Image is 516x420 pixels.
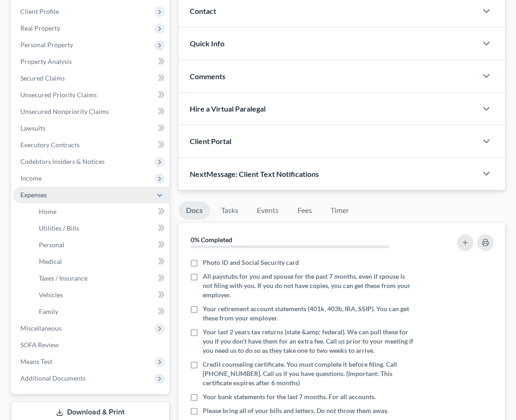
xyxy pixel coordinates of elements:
[20,74,65,82] span: Secured Claims
[31,303,169,320] a: Family
[20,357,52,365] span: Means Test
[20,341,59,349] span: SOFA Review
[13,120,169,137] a: Lawsuits
[20,41,73,49] span: Personal Property
[20,141,80,149] span: Executory Contracts
[31,203,169,220] a: Home
[39,291,63,299] span: Vehicles
[203,406,388,415] span: Please bring all of your bills and letters. Do not throw them away.
[190,72,225,81] span: Comments
[20,324,62,332] span: Miscellaneous
[20,91,97,99] span: Unsecured Priority Claims
[20,191,47,199] span: Expenses
[203,360,415,388] span: Credit counseling certificate. You must complete it before filing. Call [PHONE_NUMBER]. Call us i...
[190,6,216,15] span: Contact
[179,201,210,219] a: Docs
[20,174,42,182] span: Income
[203,327,415,355] span: Your last 2 years tax returns (state &amp; federal). We can pull these for you if you don’t have ...
[31,270,169,287] a: Taxes / Insurance
[31,237,169,253] a: Personal
[20,157,105,165] span: Codebtors Insiders & Notices
[13,137,169,153] a: Executory Contracts
[13,87,169,103] a: Unsecured Priority Claims
[39,224,79,232] span: Utilities / Bills
[20,24,60,32] span: Real Property
[31,220,169,237] a: Utilities / Bills
[39,207,56,215] span: Home
[249,201,286,219] a: Events
[203,258,299,267] span: Photo ID and Social Security card
[39,257,62,265] span: Medical
[190,137,231,145] span: Client Portal
[13,53,169,70] a: Property Analysis
[190,169,319,178] span: NextMessage: Client Text Notifications
[13,337,169,353] a: SOFA Review
[290,201,319,219] a: Fees
[20,107,109,115] span: Unsecured Nonpriority Claims
[31,253,169,270] a: Medical
[13,70,169,87] a: Secured Claims
[20,7,59,15] span: Client Profile
[203,304,415,323] span: Your retirement account statements (401k, 403b, IRA, SSIP). You can get these from your employer.
[203,392,376,401] span: Your bank statements for the last 7 months. For all accounts.
[20,374,86,382] span: Additional Documents
[203,272,415,300] span: All paystubs for you and spouse for the past 7 months, even if spouse is not filing with you. If ...
[39,274,87,282] span: Taxes / Insurance
[190,39,224,48] span: Quick Info
[31,287,169,303] a: Vehicles
[20,57,72,65] span: Property Analysis
[39,241,64,249] span: Personal
[190,104,266,113] span: Hire a Virtual Paralegal
[214,201,246,219] a: Tasks
[13,103,169,120] a: Unsecured Nonpriority Claims
[323,201,356,219] a: Timer
[20,124,45,132] span: Lawsuits
[191,236,232,244] strong: 0% Completed
[39,307,58,315] span: Family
